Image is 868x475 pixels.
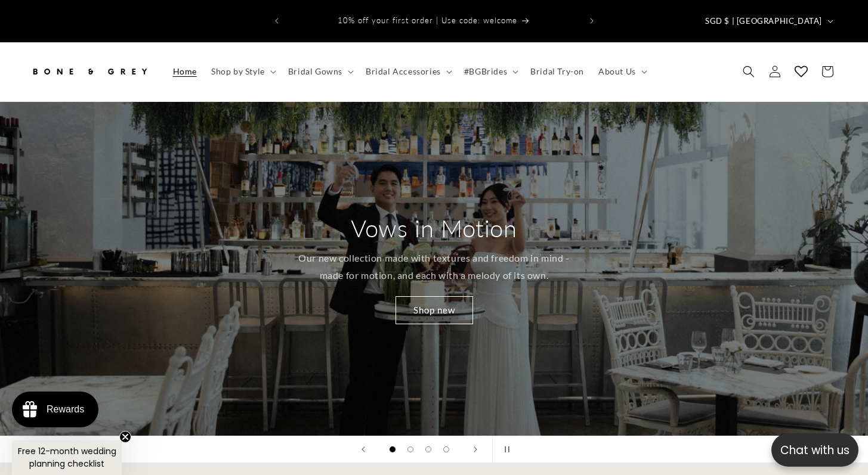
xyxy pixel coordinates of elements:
summary: Bridal Accessories [359,59,457,84]
span: Home [173,66,197,77]
summary: Bridal Gowns [281,59,359,84]
button: Next announcement [579,10,605,32]
a: Home [166,59,204,84]
span: #BGBrides [464,66,507,77]
button: Pause slideshow [492,436,518,462]
span: 10% off your first order | Use code: welcome [338,15,517,25]
button: SGD $ | [GEOGRAPHIC_DATA] [698,10,838,32]
summary: #BGBrides [457,59,523,84]
button: Previous slide [350,436,376,462]
summary: Search [736,58,762,85]
span: Bridal Accessories [366,66,441,77]
button: Load slide 4 of 4 [437,440,455,458]
button: Load slide 1 of 4 [384,440,401,458]
p: Our new collection made with textures and freedom in mind - made for motion, and each with a melo... [292,250,576,284]
span: About Us [598,66,636,77]
summary: About Us [591,59,652,84]
div: Rewards [47,404,84,415]
span: Free 12-month wedding planning checklist [18,445,116,470]
button: Load slide 3 of 4 [419,440,437,458]
button: Previous announcement [264,10,290,32]
span: Shop by Style [211,66,265,77]
button: Next slide [462,436,489,462]
div: Free 12-month wedding planning checklistClose teaser [12,440,122,475]
h2: Vows in Motion [351,213,517,244]
a: Bridal Try-on [523,59,591,84]
button: Open chatbox [771,433,858,467]
img: Bone and Grey Bridal [30,58,149,85]
button: Close teaser [119,431,131,443]
button: Load slide 2 of 4 [401,440,419,458]
span: Bridal Gowns [288,66,342,77]
span: Bridal Try-on [530,66,584,77]
a: Bone and Grey Bridal [26,54,154,89]
a: Shop new [396,296,473,324]
p: Chat with us [771,442,858,459]
summary: Shop by Style [204,59,281,84]
span: SGD $ | [GEOGRAPHIC_DATA] [705,15,822,27]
